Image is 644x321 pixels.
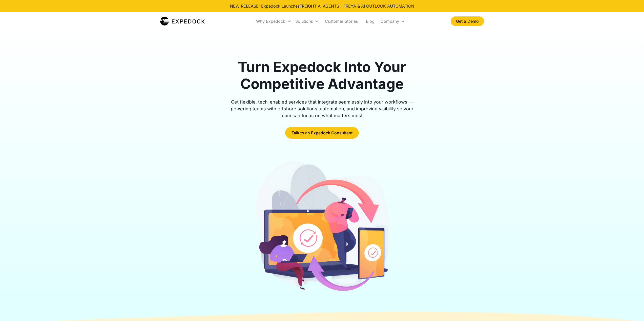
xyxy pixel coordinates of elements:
[256,19,285,24] div: Why Expedock
[379,13,407,30] div: Company
[293,13,321,30] div: Solutions
[225,98,419,119] div: Get flexible, tech-enabled services that integrate seamlessly into your workflows — powering team...
[254,13,293,30] div: Why Expedock
[225,59,419,92] h1: Turn Expedock Into Your Competitive Advantage
[362,13,379,30] a: Blog
[285,127,359,139] a: Talk to an Expedock Consultant
[381,19,399,24] div: Company
[300,4,414,9] a: FREIGHT AI AGENTS - FREYA & AI OUTLOOK AUTOMATION
[160,16,205,26] a: home
[295,19,313,24] div: Solutions
[321,13,362,30] a: Customer Stories
[451,16,484,26] a: Get a Demo
[253,159,391,295] img: arrow pointing to cellphone from laptop, and arrow from laptop to cellphone
[230,3,414,9] div: NEW RELEASE: Expedock Launches
[160,16,205,26] img: Expedock Logo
